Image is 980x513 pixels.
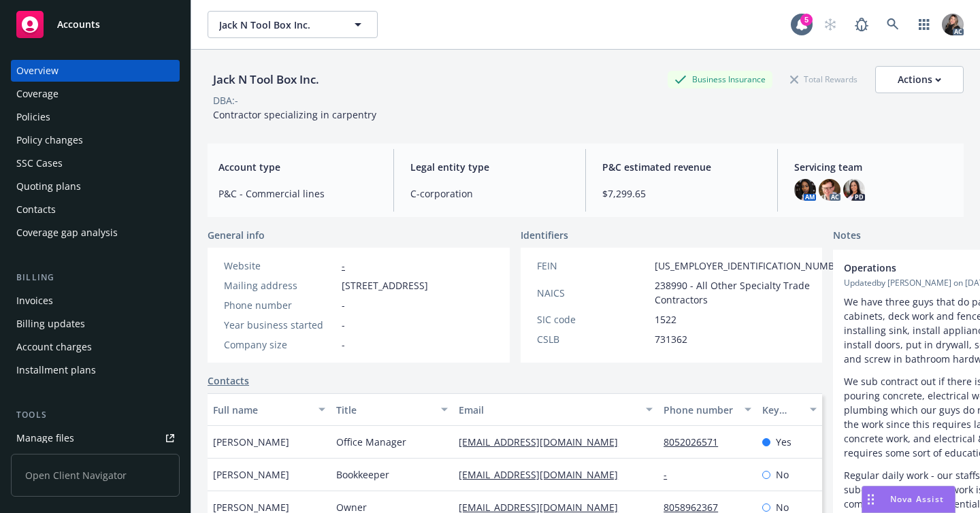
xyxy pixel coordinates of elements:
[11,106,180,128] a: Policies
[208,228,265,242] span: General info
[224,337,336,352] div: Company size
[668,71,772,88] div: Business Insurance
[848,11,875,38] a: Report a Bug
[208,71,325,88] div: Jack N Tool Box Inc.
[213,108,376,121] span: Contractor specializing in carpentry
[11,60,180,82] a: Overview
[213,403,310,417] div: Full name
[410,186,569,201] span: C-corporation
[218,160,377,174] span: Account type
[817,11,844,38] a: Start snowing
[655,312,676,327] span: 1522
[219,18,337,32] span: Jack N Tool Box Inc.
[459,403,638,417] div: Email
[664,435,729,448] a: 8052026571
[11,336,180,358] a: Account charges
[16,313,85,335] div: Billing updates
[11,83,180,105] a: Coverage
[342,278,428,293] span: [STREET_ADDRESS]
[602,160,761,174] span: P&C estimated revenue
[208,11,378,38] button: Jack N Tool Box Inc.
[213,435,289,449] span: [PERSON_NAME]
[224,298,336,312] div: Phone number
[800,14,813,26] div: 5
[16,290,53,312] div: Invoices
[664,403,736,417] div: Phone number
[16,106,50,128] div: Policies
[208,393,331,426] button: Full name
[655,278,849,307] span: 238990 - All Other Specialty Trade Contractors
[224,259,336,273] div: Website
[843,179,865,201] img: photo
[11,408,180,422] div: Tools
[11,222,180,244] a: Coverage gap analysis
[602,186,761,201] span: $7,299.65
[336,403,434,417] div: Title
[11,152,180,174] a: SSC Cases
[11,176,180,197] a: Quoting plans
[11,271,180,284] div: Billing
[336,467,389,482] span: Bookkeeper
[11,313,180,335] a: Billing updates
[16,83,59,105] div: Coverage
[16,336,92,358] div: Account charges
[819,179,840,201] img: photo
[331,393,454,426] button: Title
[342,259,345,272] a: -
[16,60,59,82] div: Overview
[16,152,63,174] div: SSC Cases
[213,93,238,107] div: DBA: -
[453,393,658,426] button: Email
[776,467,789,482] span: No
[537,312,649,327] div: SIC code
[11,427,180,449] a: Manage files
[11,290,180,312] a: Invoices
[57,19,100,30] span: Accounts
[890,493,944,505] span: Nova Assist
[794,160,953,174] span: Servicing team
[537,286,649,300] div: NAICS
[783,71,864,88] div: Total Rewards
[16,222,118,244] div: Coverage gap analysis
[794,179,816,201] img: photo
[757,393,822,426] button: Key contact
[658,393,756,426] button: Phone number
[11,5,180,44] a: Accounts
[224,278,336,293] div: Mailing address
[879,11,906,38] a: Search
[11,129,180,151] a: Policy changes
[655,332,687,346] span: 731362
[537,259,649,273] div: FEIN
[862,486,879,512] div: Drag to move
[862,486,955,513] button: Nova Assist
[16,427,74,449] div: Manage files
[459,435,629,448] a: [EMAIL_ADDRESS][DOMAIN_NAME]
[459,468,629,481] a: [EMAIL_ADDRESS][DOMAIN_NAME]
[898,67,941,93] div: Actions
[224,318,336,332] div: Year business started
[655,259,849,273] span: [US_EMPLOYER_IDENTIFICATION_NUMBER]
[521,228,568,242] span: Identifiers
[208,374,249,388] a: Contacts
[776,435,791,449] span: Yes
[16,129,83,151] div: Policy changes
[911,11,938,38] a: Switch app
[218,186,377,201] span: P&C - Commercial lines
[16,176,81,197] div: Quoting plans
[342,337,345,352] span: -
[16,199,56,220] div: Contacts
[213,467,289,482] span: [PERSON_NAME]
[16,359,96,381] div: Installment plans
[833,228,861,244] span: Notes
[875,66,964,93] button: Actions
[342,298,345,312] span: -
[336,435,406,449] span: Office Manager
[410,160,569,174] span: Legal entity type
[537,332,649,346] div: CSLB
[942,14,964,35] img: photo
[664,468,678,481] a: -
[11,454,180,497] span: Open Client Navigator
[11,199,180,220] a: Contacts
[762,403,802,417] div: Key contact
[11,359,180,381] a: Installment plans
